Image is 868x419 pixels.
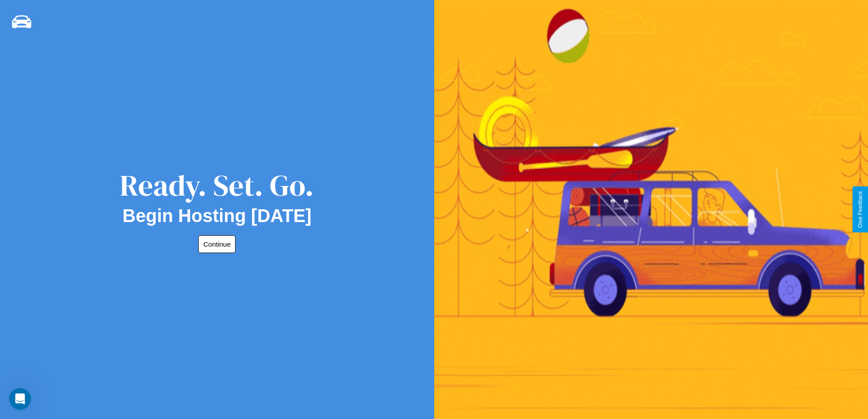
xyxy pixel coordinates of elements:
div: Ready. Set. Go. [120,165,314,206]
button: Continue [198,235,236,253]
iframe: Intercom live chat [9,388,31,410]
div: Give Feedback [857,191,863,228]
h2: Begin Hosting [DATE] [123,206,312,226]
